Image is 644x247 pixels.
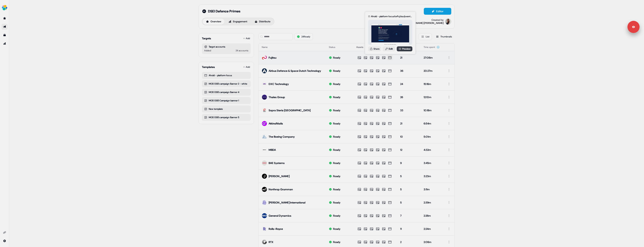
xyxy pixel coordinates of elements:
[424,174,440,178] div: 3:23m
[424,44,440,51] button: Time spent
[262,44,272,51] button: Name
[424,56,440,60] div: 27:06m
[400,161,418,165] div: 9
[400,95,418,99] div: 26
[397,46,412,51] a: Preview
[333,135,340,139] div: Ready
[242,36,251,41] button: Add
[204,49,211,52] div: Added
[2,238,8,244] a: Go to integrations
[269,174,290,178] div: [PERSON_NAME]
[202,65,215,69] div: Templates
[204,73,248,77] div: Ahold - platform focus
[333,69,340,73] div: Ready
[204,45,248,49] div: Target accounts
[400,174,418,178] div: 5
[400,82,418,86] div: 24
[424,69,440,73] div: 20:27m
[269,148,276,152] div: MBDA
[424,187,440,191] div: 3:11m
[333,201,340,204] div: Ready
[400,240,418,244] div: 2
[400,56,418,60] div: 21
[424,8,451,15] button: Editor
[208,9,240,14] span: DSEI Defence Primes
[2,40,8,47] a: Go to attribution
[225,19,251,25] button: Engagement
[333,227,340,231] div: Ready
[2,15,8,21] a: Go to prospects
[400,122,418,125] div: 21
[404,22,444,25] div: [PERSON_NAME] [PERSON_NAME]
[419,33,432,40] button: List
[371,24,409,45] img: asset preview
[400,227,418,231] div: 11
[333,148,340,152] div: Ready
[202,36,211,40] div: Targets
[353,43,397,51] th: Assets
[269,95,285,99] div: Thales Group
[236,49,248,52] div: 24 accounts
[424,122,440,125] div: 6:54m
[204,107,248,111] div: New template
[242,64,251,70] button: Add
[424,240,440,244] div: 2:06m
[269,227,283,231] div: Rolls-Royce
[400,214,418,218] div: 7
[333,82,340,86] div: Ready
[424,95,440,99] div: 12:10m
[424,108,440,112] div: 10:18m
[424,227,440,231] div: 2:24m
[269,201,305,204] div: [PERSON_NAME] International
[333,95,340,99] div: Ready
[424,148,440,152] div: 4:32m
[269,135,295,139] div: The Boeing Company
[204,115,248,119] div: MOD DSEI campaign Banner 5
[333,174,340,178] div: Ready
[204,99,248,103] div: MOD DSEI Campaign banner 1
[333,214,340,218] div: Ready
[424,10,451,14] a: Editor
[400,201,418,204] div: 5
[333,108,340,112] div: Ready
[333,56,340,60] div: Ready
[294,33,313,40] button: 24Ready
[269,69,321,73] div: Airbus Defence & Space Dutch Technology
[269,56,276,60] div: Fujitsu
[433,33,454,40] button: Thumbnails
[424,201,440,204] div: 2:39m
[329,44,340,51] button: Status
[333,240,340,244] div: Ready
[269,187,293,191] div: Northrop Grumman
[368,46,381,51] button: Share
[251,19,274,25] button: Distribute
[424,82,440,86] div: 15:16m
[424,161,440,165] div: 3:45m
[431,19,444,22] div: Created by
[204,82,248,86] div: MOD DSEI campaign Banner 2 - white
[269,82,289,86] div: DXC Technology
[333,122,340,125] div: Ready
[269,214,291,218] div: General Dynamics
[2,229,8,236] a: Go to integrations
[333,161,340,165] div: Ready
[400,148,418,152] div: 12
[269,161,285,165] div: BAE Systems
[203,19,224,25] button: Overview
[445,19,451,25] img: Kelly
[400,187,418,191] div: 5
[400,69,418,73] div: 36
[383,46,395,51] a: Edit
[424,214,440,218] div: 2:26m
[400,108,418,112] div: 33
[400,135,418,139] div: 10
[204,90,248,94] div: MOD DSEI campaign Banner 4
[333,187,340,191] div: Ready
[269,108,311,112] div: Sopra Steria [GEOGRAPHIC_DATA]
[424,135,440,139] div: 5:01m
[2,24,8,30] a: Go to outbound experience
[2,32,8,38] a: Go to templates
